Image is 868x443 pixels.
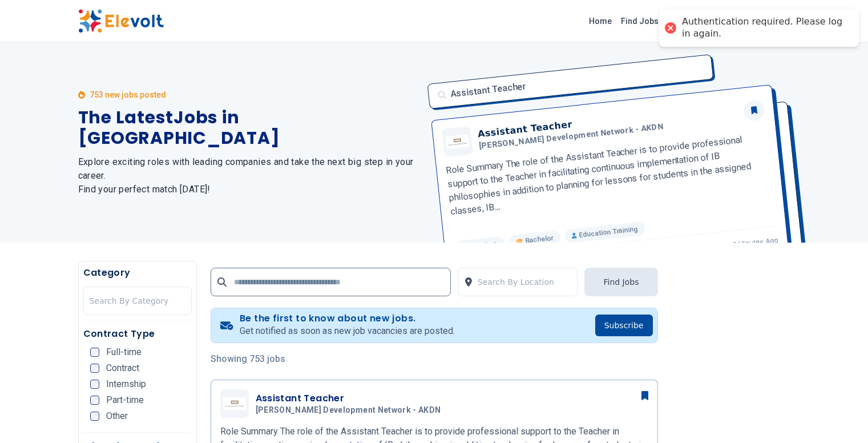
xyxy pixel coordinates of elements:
input: Other [90,412,99,421]
p: Showing 753 jobs [211,352,658,366]
span: Full-time [106,348,142,357]
span: Part-time [106,396,144,405]
h3: Assistant Teacher [256,392,446,405]
a: Home [584,12,616,30]
button: Find Jobs [584,268,657,296]
h5: Category [83,266,192,280]
input: Internship [90,380,99,389]
input: Part-time [90,396,99,405]
span: [PERSON_NAME] Development Network - AKDN [256,405,441,416]
a: Find Jobs [616,12,663,30]
p: 753 new jobs posted [90,89,166,100]
button: Subscribe [595,315,653,336]
h1: The Latest Jobs in [GEOGRAPHIC_DATA] [78,107,421,148]
img: Elevolt [78,9,164,33]
p: Get notified as soon as new job vacancies are posted. [240,324,455,338]
span: Other [106,412,128,421]
span: Contract [106,364,139,373]
h2: Explore exciting roles with leading companies and take the next big step in your career. Find you... [78,155,421,196]
input: Full-time [90,348,99,357]
h5: Contract Type [83,327,192,341]
span: Internship [106,380,146,389]
input: Contract [90,364,99,373]
h4: Be the first to know about new jobs. [240,313,455,324]
img: Aga Khan Development Network - AKDN [223,397,246,410]
div: Authentication required. Please log in again. [682,16,847,40]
